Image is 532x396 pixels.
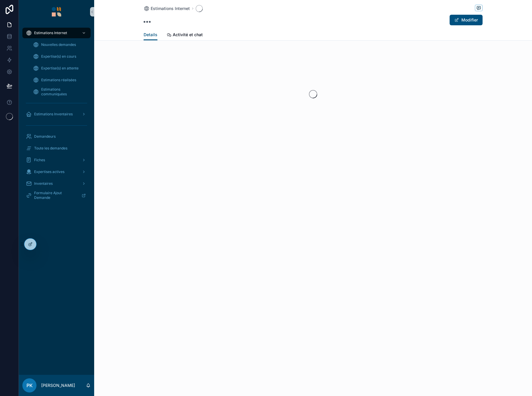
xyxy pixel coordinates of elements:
[22,155,91,165] a: Fiches
[22,143,91,154] a: Toute les demandes
[144,32,157,38] span: Details
[22,109,91,119] a: Estimations Inventaires
[167,29,203,41] a: Activité et chat
[34,181,53,186] span: Inventaires
[34,158,45,162] span: Fiches
[41,66,79,71] span: Expertise(s) en attente
[22,167,91,177] a: Expertises actives
[19,24,94,208] div: scrollable content
[22,131,91,142] a: Demandeurs
[22,190,91,201] a: Formulaire Ajout Demande
[173,32,203,38] span: Activité et chat
[34,31,67,35] span: Estimations Internet
[34,146,67,151] span: Toute les demandes
[41,78,76,82] span: Estimations réalisées
[22,28,91,38] a: Estimations Internet
[450,15,483,25] button: Modifier
[41,42,76,47] span: Nouvelles demandes
[151,6,190,11] span: Estimations Internet
[34,134,56,139] span: Demandeurs
[29,86,91,97] a: Estimations communiquées
[29,39,91,50] a: Nouvelles demandes
[41,54,76,59] span: Expertise(s) en cours
[29,75,91,85] a: Estimations réalisées
[22,178,91,189] a: Inventaires
[34,112,73,117] span: Estimations Inventaires
[144,6,190,11] a: Estimations Internet
[52,7,61,16] img: App logo
[144,29,157,41] a: Details
[26,382,33,389] span: PK
[41,87,85,96] span: Estimations communiquées
[41,382,75,388] p: [PERSON_NAME]
[34,191,77,200] span: Formulaire Ajout Demande
[34,169,64,174] span: Expertises actives
[29,63,91,74] a: Expertise(s) en attente
[29,51,91,62] a: Expertise(s) en cours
